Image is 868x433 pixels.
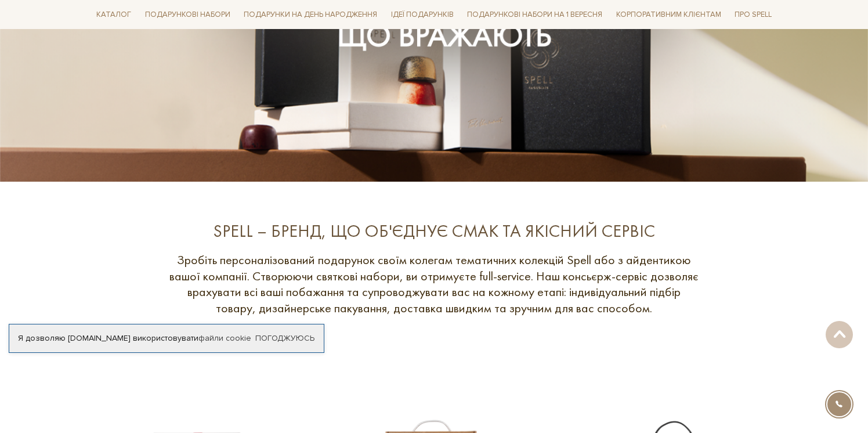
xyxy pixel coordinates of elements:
a: Про Spell [730,6,776,24]
a: Подарункові набори [140,6,235,24]
div: SPELL – БРЕНД, ЩО ОБ'ЄДНУЄ СМАК ТА ЯКІСНИЙ СЕРВІС [167,220,701,243]
a: Подарункові набори на 1 Вересня [462,5,607,24]
div: Я дозволяю [DOMAIN_NAME] використовувати [9,333,324,344]
a: Каталог [92,6,136,24]
a: Подарунки на День народження [239,6,382,24]
a: Погоджуюсь [255,333,314,344]
p: Зробіть персоналізований подарунок своїм колегам тематичних колекцій Spell або з айдентикою вашої... [167,252,701,316]
a: Корпоративним клієнтам [612,5,726,24]
a: Ідеї подарунків [386,6,458,24]
a: файли cookie [198,333,251,343]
